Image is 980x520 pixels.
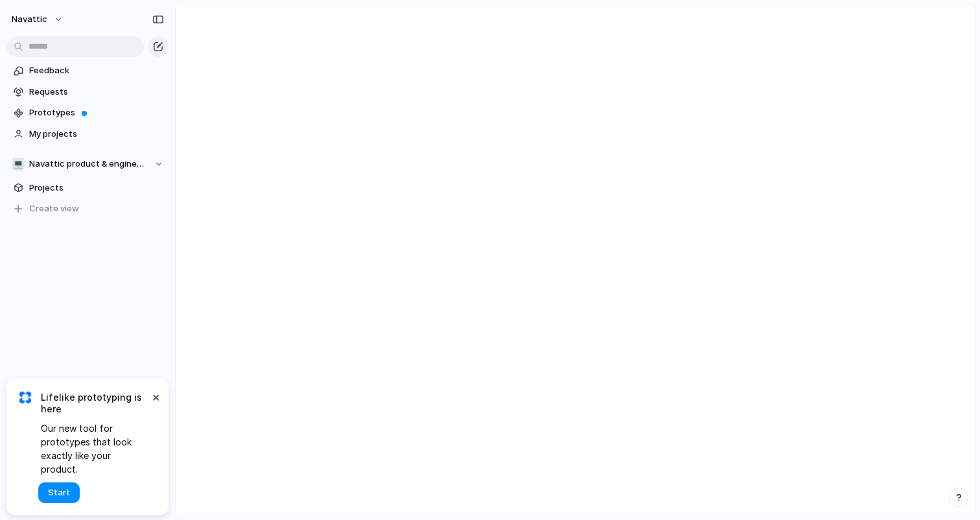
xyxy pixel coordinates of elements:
[41,392,149,415] span: Lifelike prototyping is here
[38,482,80,503] button: Start
[29,106,164,119] span: Prototypes
[6,199,169,219] button: Create view
[6,9,70,30] button: navattic
[6,82,169,102] a: Requests
[6,61,169,80] a: Feedback
[29,86,164,99] span: Requests
[12,13,47,26] span: navattic
[29,202,79,215] span: Create view
[29,128,164,141] span: My projects
[41,421,149,476] span: Our new tool for prototypes that look exactly like your product.
[148,389,163,405] button: Dismiss
[6,154,169,174] button: 💻Navattic product & engineering
[29,64,164,77] span: Feedback
[6,103,169,123] a: Prototypes
[6,178,169,198] a: Projects
[29,182,164,195] span: Projects
[48,486,70,499] span: Start
[6,124,169,144] a: My projects
[29,158,148,171] span: Navattic product & engineering
[12,158,25,171] div: 💻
